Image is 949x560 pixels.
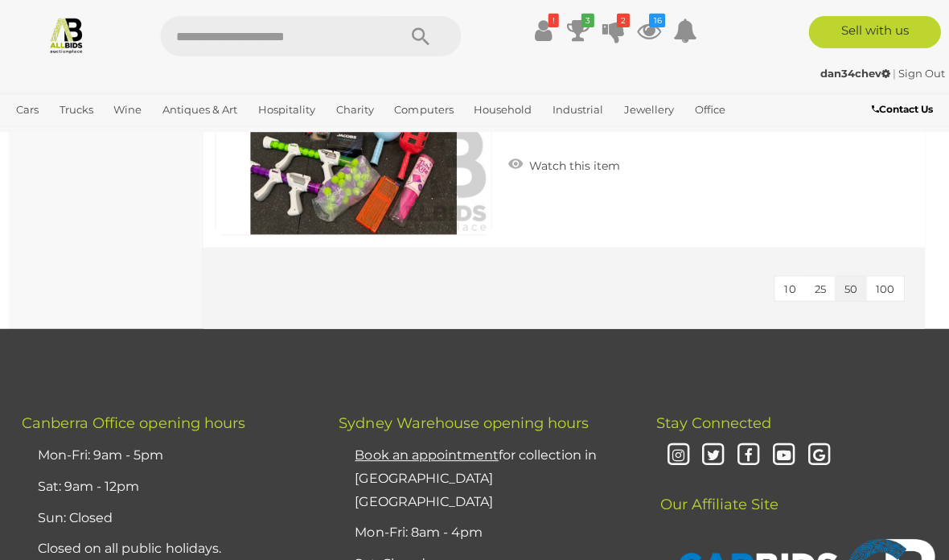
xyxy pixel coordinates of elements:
a: Household [469,97,540,123]
a: dan34chev [820,67,893,80]
i: ! [549,14,560,27]
strong: dan34chev [820,67,890,80]
li: Mon-Fri: 8am - 4pm [352,517,616,548]
i: Facebook [735,441,763,469]
span: Watch this item [526,159,621,173]
a: Contact Us [872,101,937,118]
button: 100 [866,276,904,301]
a: Sell with us [809,16,941,48]
i: Twitter [700,441,728,469]
span: Sydney Warehouse opening hours [340,414,590,431]
a: Office [688,97,732,123]
a: Cars [12,97,47,123]
span: Stay Connected [657,414,772,431]
a: [GEOGRAPHIC_DATA] [66,123,193,150]
i: Youtube [770,441,799,469]
a: ! [532,16,556,45]
a: Computers [389,97,461,123]
a: Charity [331,97,382,123]
span: Canberra Office opening hours [24,414,247,431]
a: Sign Out [898,67,945,80]
a: Wine [109,97,150,123]
span: 100 [876,282,894,294]
button: 25 [805,276,836,301]
a: 3 [567,16,591,45]
span: | [893,67,896,80]
a: Trucks [55,97,102,123]
i: 3 [582,14,595,27]
a: 16 [638,16,662,45]
a: Antiques & Art [158,97,246,123]
span: 25 [815,282,826,294]
a: Jewellery [618,97,681,123]
span: 50 [844,282,857,294]
a: Watch this item [505,152,625,176]
a: 2 [602,16,627,45]
a: Industrial [547,97,610,123]
span: Our Affiliate Site [657,471,779,513]
button: 50 [835,276,867,301]
button: Search [382,16,462,56]
i: 16 [650,14,666,27]
li: Sun: Closed [36,502,300,533]
a: Book an appointmentfor collection in [GEOGRAPHIC_DATA] [GEOGRAPHIC_DATA] [356,447,598,509]
i: 2 [618,14,631,27]
i: Instagram [665,441,693,469]
img: Allbids.com.au [50,16,88,54]
a: Sports [12,123,58,150]
li: Sat: 9am - 12pm [36,471,300,502]
b: Contact Us [872,103,933,115]
u: Book an appointment [356,447,499,462]
button: 10 [775,276,806,301]
a: Hospitality [253,97,323,123]
span: 10 [785,282,796,294]
i: Google [805,441,833,469]
li: Mon-Fri: 9am - 5pm [36,439,300,471]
